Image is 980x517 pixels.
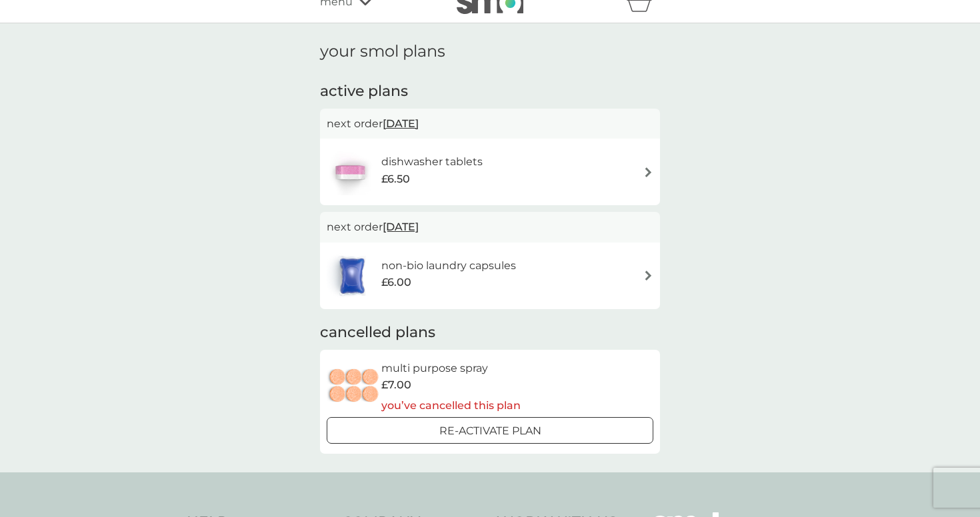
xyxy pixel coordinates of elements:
[381,397,521,414] p: you’ve cancelled this plan
[643,167,653,177] img: arrow right
[327,417,653,444] button: Re-activate Plan
[320,322,660,343] h2: cancelled plans
[383,214,419,240] span: [DATE]
[643,270,653,280] img: arrow right
[383,111,419,137] span: [DATE]
[327,253,377,299] img: non-bio laundry capsules
[381,171,410,188] span: £6.50
[381,153,483,171] h6: dishwasher tablets
[327,115,653,133] p: next order
[439,422,541,440] p: Re-activate Plan
[327,219,653,236] p: next order
[381,360,521,377] h6: multi purpose spray
[320,81,660,102] h2: active plans
[381,376,411,394] span: £7.00
[320,42,660,61] h1: your smol plans
[327,149,373,195] img: dishwasher tablets
[327,363,381,410] img: multi purpose spray
[381,257,516,274] h6: non-bio laundry capsules
[381,274,411,291] span: £6.00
